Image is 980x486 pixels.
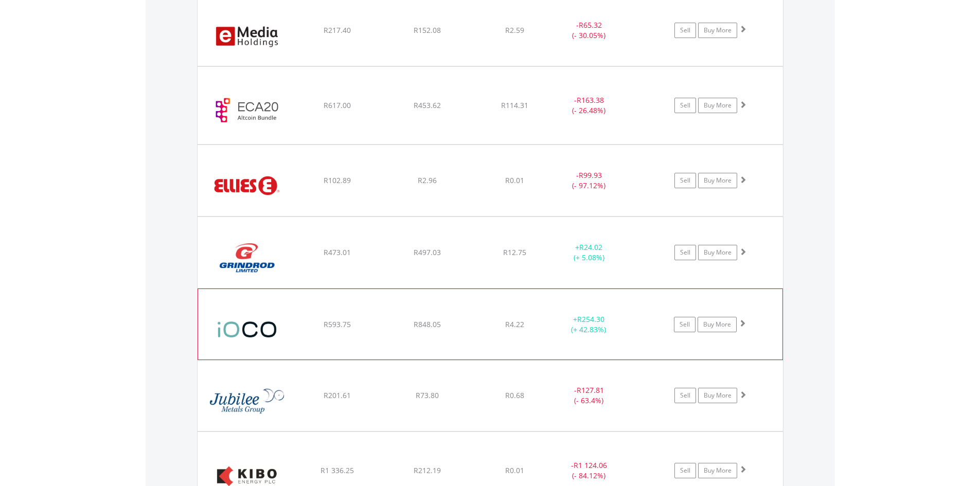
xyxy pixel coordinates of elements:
a: Sell [674,98,696,113]
span: R201.61 [324,390,351,400]
img: EQU.ZA.EMN.png [203,8,291,63]
span: R65.32 [579,20,602,30]
span: R99.93 [579,170,602,180]
span: R4.22 [505,319,524,329]
span: R497.03 [414,247,441,257]
span: R1 124.06 [574,460,607,470]
a: Buy More [698,173,737,188]
div: - (- 30.05%) [550,20,628,41]
span: R848.05 [414,319,441,329]
img: EQU.ZA.ELI.png [203,158,291,213]
a: Buy More [698,388,737,403]
div: + (+ 42.83%) [550,314,627,335]
span: R152.08 [414,25,441,35]
span: R0.01 [505,465,524,475]
a: Sell [674,245,696,260]
span: R254.30 [577,314,604,324]
a: Sell [674,463,696,478]
span: R1 336.25 [320,465,354,475]
img: EQU.ZA.JBL.png [203,373,291,428]
img: ECA20.EC.ECA20.png [203,80,291,141]
a: Buy More [698,245,737,260]
div: - (- 97.12%) [550,170,628,191]
div: - (- 26.48%) [550,95,628,116]
span: R2.96 [418,175,437,185]
span: R0.01 [505,175,524,185]
a: Buy More [698,23,737,38]
span: R102.89 [324,175,351,185]
a: Sell [674,388,696,403]
span: R73.80 [416,390,439,400]
span: R114.31 [501,100,528,110]
a: Buy More [698,317,737,332]
div: - (- 63.4%) [550,385,628,406]
a: Buy More [698,98,737,113]
span: R473.01 [324,247,351,257]
span: R593.75 [324,319,351,329]
span: R12.75 [503,247,526,257]
span: R212.19 [414,465,441,475]
a: Buy More [698,463,737,478]
span: R0.68 [505,390,524,400]
span: R617.00 [324,100,351,110]
a: Sell [674,23,696,38]
img: EQU.ZA.IOC.png [203,302,292,356]
span: R453.62 [414,100,441,110]
a: Sell [674,173,696,188]
div: - (- 84.12%) [550,460,628,481]
span: R24.02 [579,242,602,252]
span: R163.38 [577,95,604,105]
img: EQU.ZA.GND.png [203,230,291,285]
a: Sell [674,317,696,332]
div: + (+ 5.08%) [550,242,628,263]
span: R217.40 [324,25,351,35]
span: R127.81 [577,385,604,395]
span: R2.59 [505,25,524,35]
